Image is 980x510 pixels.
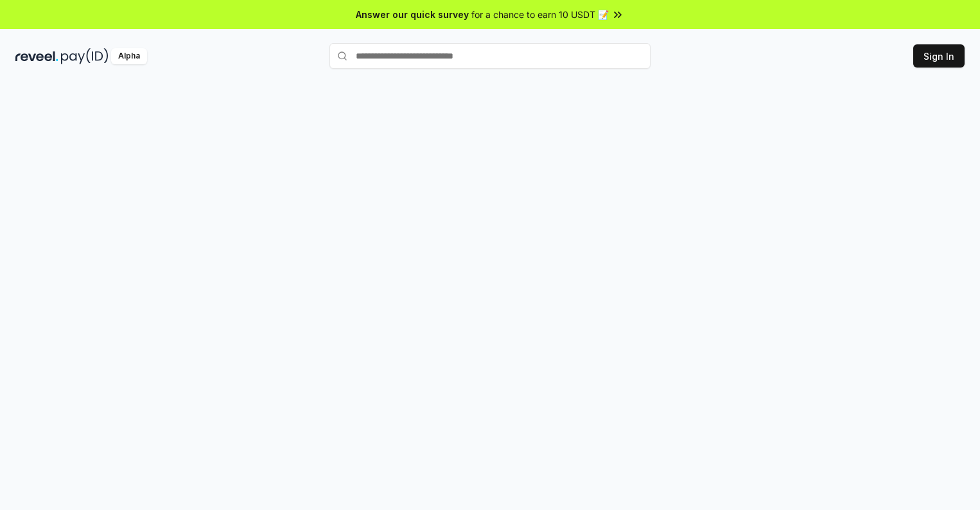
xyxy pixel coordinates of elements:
[471,8,609,21] span: for a chance to earn 10 USDT 📝
[356,8,469,21] span: Answer our quick survey
[111,48,147,64] div: Alpha
[913,44,965,68] button: Sign In
[61,48,109,64] img: pay_id
[15,48,58,64] img: reveel_dark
